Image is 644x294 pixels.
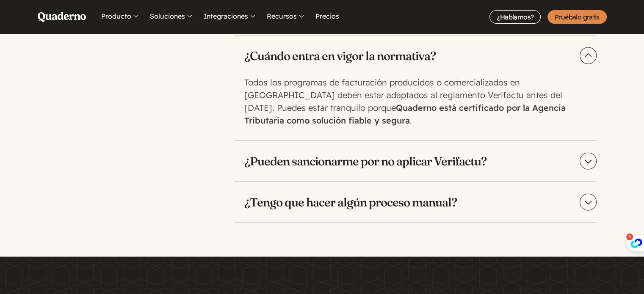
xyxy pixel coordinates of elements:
summary: ¿Tengo que hacer algún proceso manual? [234,182,597,223]
summary: ¿Cuándo entra en vigor la normativa? [234,36,597,76]
a: Pruébalo gratis [547,10,606,24]
a: ¿Hablamos? [489,10,541,24]
summary: ¿Pueden sancionarme por no aplicar Verifactu? [234,141,597,181]
p: Todos los programas de facturación producidos o comercializados en [GEOGRAPHIC_DATA] deben estar ... [244,76,583,127]
strong: Quaderno está certificado por la Agencia Tributaria como solución fiable y segura [244,102,566,126]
